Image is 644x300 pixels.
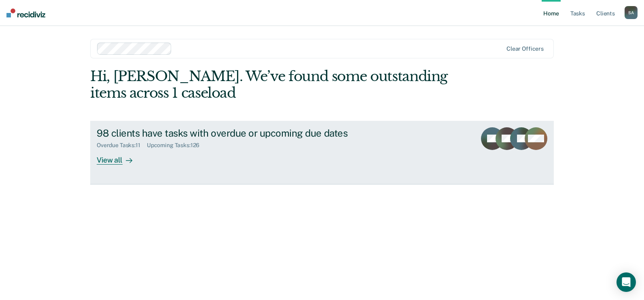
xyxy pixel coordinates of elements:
[625,6,638,19] button: SA
[97,142,147,149] div: Overdue Tasks : 11
[147,142,206,149] div: Upcoming Tasks : 126
[97,149,142,165] div: View all
[625,6,638,19] div: S A
[97,127,381,139] div: 98 clients have tasks with overdue or upcoming due dates
[616,272,636,292] div: Open Intercom Messenger
[506,45,544,52] div: Clear officers
[6,9,45,17] img: Recidiviz
[90,121,554,184] a: 98 clients have tasks with overdue or upcoming due datesOverdue Tasks:11Upcoming Tasks:126View all
[90,68,461,101] div: Hi, [PERSON_NAME]. We’ve found some outstanding items across 1 caseload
